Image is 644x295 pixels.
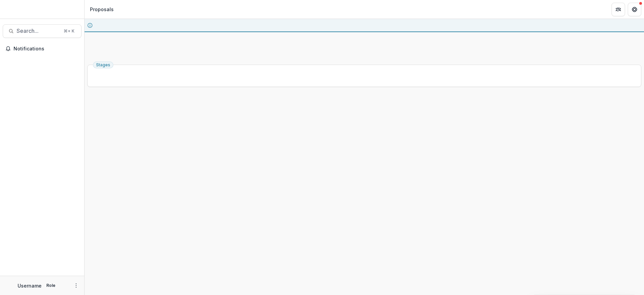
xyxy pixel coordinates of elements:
span: Notifications [14,46,79,52]
button: Partners [612,3,625,16]
button: Search... [3,24,82,38]
div: ⌘ + K [62,27,76,35]
p: Username [18,282,42,289]
span: Search... [17,28,60,34]
button: Get Help [628,3,641,16]
div: Proposals [90,6,114,13]
button: More [72,281,80,290]
span: Stages [96,63,110,67]
p: Role [44,282,57,289]
nav: breadcrumb [87,4,116,14]
button: Notifications [3,43,82,54]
